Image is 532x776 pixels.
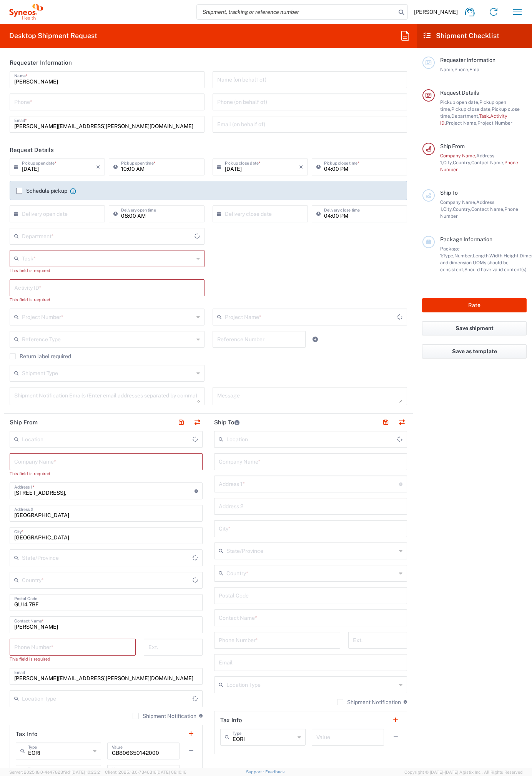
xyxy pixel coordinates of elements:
[424,31,499,40] h2: Shipment Checklist
[440,143,465,149] span: Ship From
[105,770,186,774] span: Client: 2025.18.0-7346316
[479,113,490,119] span: Task,
[71,770,101,774] span: [DATE] 10:23:21
[504,253,520,259] span: Height,
[473,253,489,259] span: Length,
[440,236,492,242] span: Package Information
[440,90,479,96] span: Request Details
[471,160,504,165] span: Contact Name,
[440,199,476,205] span: Company Name,
[440,153,476,159] span: Company Name,
[443,206,453,212] span: City,
[9,770,101,774] span: Server: 2025.18.0-4e47823f9d1
[471,206,504,212] span: Contact Name,
[404,769,523,776] span: Copyright © [DATE]-[DATE] Agistix Inc., All Rights Reserved
[446,120,477,126] span: Project Name,
[96,161,100,173] i: ×
[214,419,239,426] h2: Ship To
[440,99,479,105] span: Pickup open date,
[454,67,469,72] span: Phone,
[443,160,453,165] span: City,
[246,769,265,774] a: Support
[440,57,495,63] span: Requester Information
[10,146,54,154] h2: Request Details
[10,419,38,426] h2: Ship From
[10,353,71,359] label: Return label required
[422,298,527,312] button: Rate
[10,59,72,67] h2: Requester Information
[451,106,492,112] span: Pickup close date,
[443,253,454,259] span: Type,
[10,296,204,303] div: This field is required
[197,5,396,19] input: Shipment, tracking or reference number
[299,161,303,173] i: ×
[9,31,97,40] h2: Desktop Shipment Request
[310,334,321,345] a: Add Reference
[220,716,242,724] h2: Tax Info
[133,713,196,719] label: Shipment Notification
[10,267,204,274] div: This field is required
[454,253,473,259] span: Number,
[16,730,38,738] h2: Tax Info
[451,113,479,119] span: Department,
[440,246,460,259] span: Package 1:
[477,120,512,126] span: Project Number
[265,769,285,774] a: Feedback
[489,253,504,259] span: Width,
[440,67,454,72] span: Name,
[422,344,527,359] button: Save as template
[414,8,458,15] span: [PERSON_NAME]
[16,188,67,194] label: Schedule pickup
[440,190,458,196] span: Ship To
[453,160,471,165] span: Country,
[156,770,186,774] span: [DATE] 08:10:16
[337,699,401,705] label: Shipment Notification
[422,321,527,335] button: Save shipment
[10,656,136,663] div: This field is required
[10,470,203,477] div: This field is required
[453,206,471,212] span: Country,
[464,267,527,272] span: Should have valid content(s)
[469,67,482,72] span: Email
